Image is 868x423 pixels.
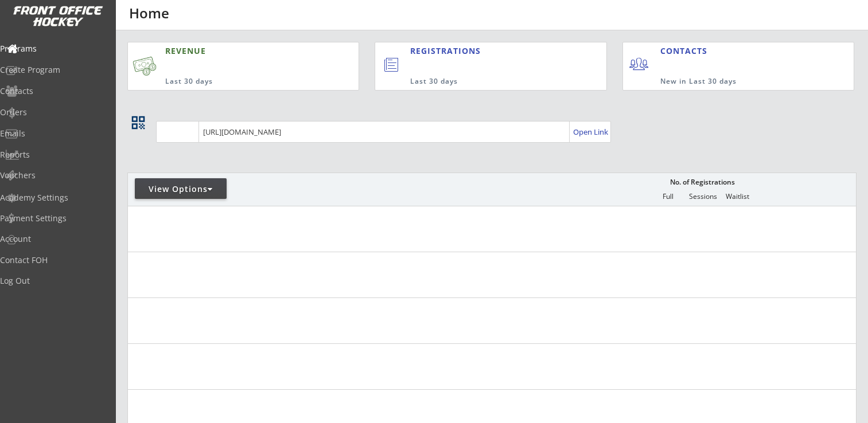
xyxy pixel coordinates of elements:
a: Open Link [573,124,609,140]
div: Open Link [573,127,609,137]
button: qr_code [130,114,147,131]
div: Full [651,193,685,201]
div: REGISTRATIONS [410,45,554,57]
div: Sessions [686,193,720,201]
div: CONTACTS [660,45,713,57]
div: REVENUE [165,45,304,57]
div: Last 30 days [165,77,304,87]
div: View Options [135,183,227,195]
div: No. of Registrations [667,178,738,186]
div: New in Last 30 days [660,77,801,87]
div: Waitlist [720,193,754,201]
div: Last 30 days [410,77,559,87]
